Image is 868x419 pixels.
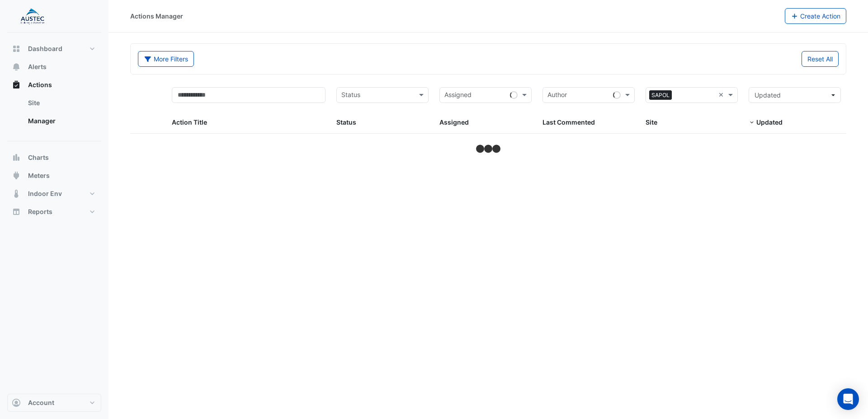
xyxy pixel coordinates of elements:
span: Alerts [28,62,47,71]
span: Charts [28,153,49,162]
a: Manager [21,112,101,130]
button: Updated [749,87,841,103]
span: Site [646,118,657,126]
button: Create Action [785,8,847,24]
span: Updated [755,91,781,99]
span: Indoor Env [28,189,62,198]
span: SAPOL [649,90,672,100]
span: Updated [756,118,783,126]
span: Account [28,398,54,407]
button: Dashboard [7,40,101,58]
span: Meters [28,171,50,180]
app-icon: Dashboard [12,44,21,53]
span: Reports [28,207,52,216]
a: Site [21,94,101,112]
span: Action Title [172,118,207,126]
span: Status [336,118,356,126]
app-icon: Indoor Env [12,189,21,198]
app-icon: Reports [12,207,21,216]
span: Dashboard [28,44,62,53]
app-icon: Alerts [12,62,21,71]
span: Assigned [439,118,469,126]
div: Open Intercom Messenger [837,388,859,410]
button: Account [7,394,101,412]
button: Reset All [802,51,839,67]
button: Reports [7,203,101,221]
button: Indoor Env [7,185,101,203]
div: Actions Manager [130,11,183,21]
div: Actions [7,94,101,134]
img: Company Logo [11,7,52,25]
span: Last Commented [542,118,595,126]
span: Actions [28,80,52,89]
app-icon: Actions [12,80,21,89]
button: Alerts [7,58,101,76]
button: Charts [7,149,101,167]
app-icon: Meters [12,171,21,180]
app-icon: Charts [12,153,21,162]
span: Clear [718,90,726,100]
button: Actions [7,76,101,94]
button: Meters [7,167,101,185]
button: More Filters [138,51,194,67]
